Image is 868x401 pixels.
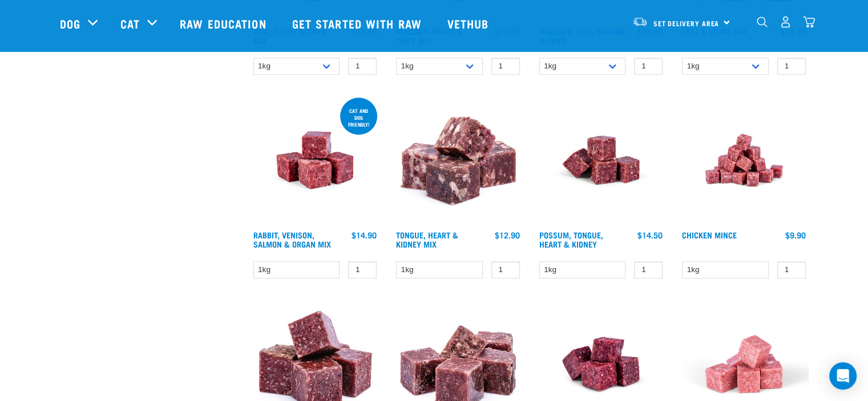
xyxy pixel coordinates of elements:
[348,58,377,75] input: 1
[682,233,737,237] a: Chicken Mince
[396,233,458,246] a: Tongue, Heart & Kidney Mix
[436,1,503,46] a: Vethub
[632,17,648,27] img: van-moving.png
[491,261,520,279] input: 1
[168,1,280,46] a: Raw Education
[634,58,663,75] input: 1
[777,58,806,75] input: 1
[679,95,809,225] img: Chicken M Ince 1613
[491,58,520,75] input: 1
[634,261,663,279] input: 1
[352,230,377,240] div: $14.90
[495,230,520,240] div: $12.90
[780,16,792,28] img: user.png
[757,17,768,27] img: home-icon-1@2x.png
[829,362,857,390] div: Open Intercom Messenger
[253,233,331,246] a: Rabbit, Venison, Salmon & Organ Mix
[281,1,436,46] a: Get started with Raw
[637,230,663,240] div: $14.50
[348,261,377,279] input: 1
[536,95,666,225] img: Possum Tongue Heart Kidney 1682
[803,16,815,28] img: home-icon@2x.png
[60,15,80,32] a: Dog
[120,15,140,32] a: Cat
[393,95,523,225] img: 1167 Tongue Heart Kidney Mix 01
[340,102,377,133] div: Cat and dog friendly!
[653,21,720,25] span: Set Delivery Area
[785,230,806,240] div: $9.90
[251,95,380,225] img: Rabbit Venison Salmon Organ 1688
[777,261,806,279] input: 1
[539,233,603,246] a: Possum, Tongue, Heart & Kidney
